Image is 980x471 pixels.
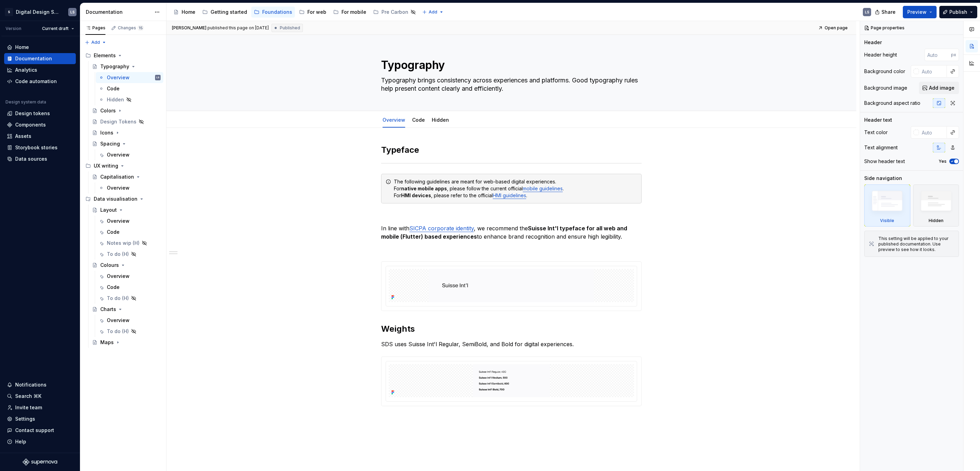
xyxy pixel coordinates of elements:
div: Help [15,438,26,445]
div: S [5,8,13,16]
button: Help [4,436,76,447]
div: Version [6,26,21,31]
a: Open page [816,23,851,33]
div: This setting will be applied to your published documentation. Use preview to see how it looks. [878,236,955,252]
a: Foundations [251,7,295,18]
button: Publish [939,6,977,18]
div: Search ⌘K [15,393,41,400]
a: Home [171,7,198,18]
a: Invite team [4,402,76,413]
a: Pre Carbon [370,7,419,18]
div: To do (H) [107,251,129,258]
div: The following guidelines are meant for web-based digital experiences. For , please follow the cur... [394,178,637,199]
a: Code [96,227,163,238]
div: For mobile [341,9,366,16]
a: Code [96,282,163,293]
button: Add image [919,82,959,94]
div: UX writing [94,162,118,169]
div: Home [182,9,195,16]
div: Hidden [913,184,959,227]
button: Current draft [39,24,77,33]
div: Data visualisation [94,196,137,202]
button: SDigital Design SystemLS [1,4,79,19]
div: Components [15,121,46,128]
a: OverviewLS [96,72,163,83]
a: To do (H) [96,249,163,260]
button: Add [83,38,109,47]
a: For mobile [330,7,369,18]
a: Design Tokens [89,116,163,127]
h2: Typeface [381,144,642,156]
div: Invite team [15,404,42,411]
a: Data sources [4,153,76,164]
div: Notes wip (H) [107,240,140,247]
span: Publish [949,9,967,16]
div: Storybook stories [15,144,58,151]
a: To do (H) [96,293,163,304]
div: UX writing [83,160,163,171]
div: Elements [94,52,116,59]
div: Header text [864,117,892,123]
div: Data visualisation [83,193,163,204]
div: To do (H) [107,295,129,302]
span: Open page [825,25,848,31]
div: Overview [107,273,130,280]
div: Documentation [86,9,151,16]
a: Documentation [4,53,76,64]
div: Maps [100,339,114,346]
div: Overview [107,317,130,324]
input: Auto [925,49,951,61]
a: To do (H) [96,326,163,337]
a: Hidden [96,94,163,105]
a: Overview [382,117,405,123]
div: Code automation [15,78,57,85]
a: Overview [96,216,163,227]
a: Colors [89,105,163,116]
a: Spacing [89,138,163,149]
a: Code automation [4,76,76,87]
p: In line with , we recommend the to enhance brand recognition and ensure high legibility. [381,224,642,241]
div: Overview [380,112,408,127]
div: LS [865,9,869,15]
div: published this page on [DATE] [207,25,269,31]
a: Components [4,119,76,130]
a: HMI guidelines [493,192,526,198]
div: Header height [864,51,897,58]
div: Show header text [864,158,905,165]
span: [PERSON_NAME] [172,25,206,31]
a: For web [296,7,329,18]
a: Design tokens [4,108,76,119]
div: LS [70,9,75,15]
div: Code [107,229,120,235]
div: Charts [100,306,116,313]
div: Hidden [107,96,124,103]
div: Code [107,284,120,291]
div: Colors [100,107,116,114]
div: Side navigation [864,175,902,182]
span: Share [881,9,896,16]
p: SDS uses Suisse Int'l Regular, SemiBold, and Bold for digital experiences. [381,340,642,348]
a: Settings [4,413,76,424]
a: Overview [96,315,163,326]
div: Background color [864,68,905,75]
a: Typography [89,61,163,72]
div: Code [409,112,428,127]
div: Pages [85,25,105,31]
strong: HMI devices [401,192,431,198]
div: Page tree [83,50,163,348]
div: Foundations [262,9,292,16]
input: Auto [919,65,947,78]
div: Documentation [15,55,52,62]
div: Icons [100,129,113,136]
a: Notes wip (H) [96,238,163,249]
a: Storybook stories [4,142,76,153]
span: Add [91,40,100,45]
div: Visible [880,218,894,223]
div: Data sources [15,156,47,162]
div: Background aspect ratio [864,100,920,107]
div: Changes [118,25,144,31]
div: Assets [15,133,31,140]
button: Search ⌘K [4,391,76,402]
div: Text color [864,129,888,136]
a: Analytics [4,64,76,76]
